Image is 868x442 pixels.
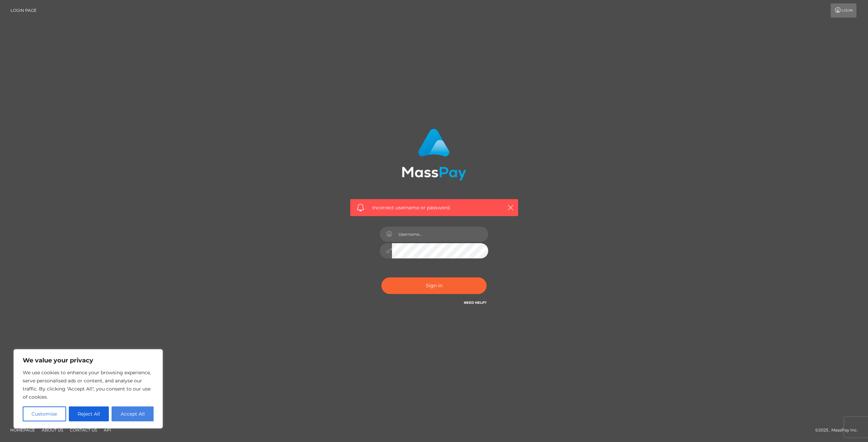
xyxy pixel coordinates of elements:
[11,3,37,18] a: Login Page
[67,425,100,435] a: Contact Us
[23,356,154,364] p: We value your privacy
[392,227,488,242] input: Username...
[112,406,154,421] button: Accept All
[7,425,38,435] a: Homepage
[39,425,66,435] a: About Us
[14,349,163,428] div: We value your privacy
[402,129,466,181] img: MassPay Login
[381,277,487,294] button: Sign in
[69,406,109,421] button: Reject All
[23,369,154,401] p: We use cookies to enhance your browsing experience, serve personalised ads or content, and analys...
[101,425,114,435] a: API
[831,3,856,18] a: Login
[372,204,496,211] span: Incorrect username or password.
[23,406,66,421] button: Customise
[815,426,863,434] div: © 2025 , MassPay Inc.
[464,300,487,305] a: Need Help?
